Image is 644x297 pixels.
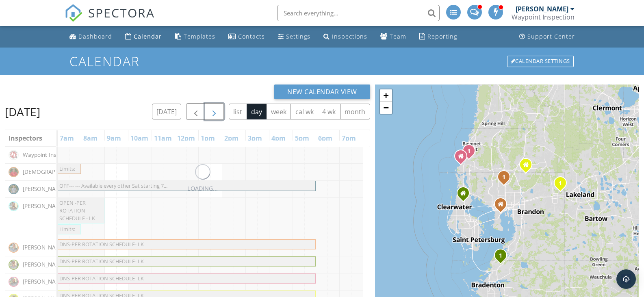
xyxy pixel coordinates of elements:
[467,149,470,154] i: 1
[152,132,174,145] a: 11am
[105,132,123,145] a: 9am
[9,167,19,177] img: christian_3.jpeg
[9,134,42,143] span: Inspectors
[340,104,370,119] button: month
[59,258,144,265] span: DNS-PER ROTATION SCHEDULE- LK
[199,132,217,145] a: 1pm
[318,104,340,119] button: 4 wk
[122,29,165,44] a: Calendar
[9,260,19,270] img: eddie_b_1.jpeg
[9,277,19,287] img: donnie_2.jpeg
[501,204,505,209] div: 2506 W Stroud Ave APT# 107, Tampa FL 33619
[175,132,197,145] a: 12pm
[88,4,155,21] span: SPECTORA
[516,5,568,13] div: [PERSON_NAME]
[187,184,218,193] div: LOADING...
[21,243,67,251] span: [PERSON_NAME]
[526,165,531,169] div: 19261 Stone Hedge Dr, Tampa Fl 33647
[332,33,367,40] div: Inspections
[469,151,474,156] div: 6830 Elderberry Dr, New Port Richey, FL 34653
[291,104,318,119] button: cal wk
[69,54,574,68] h1: Calendar
[616,269,636,289] div: Open Intercom Messenger
[171,29,219,44] a: Templates
[380,89,392,102] a: Zoom in
[152,104,182,119] button: [DATE]
[21,151,77,159] span: Waypoint Inspection
[504,177,509,182] div: 15101 Monet Dr, Tampa, FL 33613
[81,132,100,145] a: 8am
[21,202,67,210] span: [PERSON_NAME]
[390,33,406,40] div: Team
[316,132,334,145] a: 6pm
[21,185,67,193] span: [PERSON_NAME]
[65,4,82,22] img: The Best Home Inspection Software - Spectora
[499,253,502,259] i: 1
[78,33,112,40] div: Dashboard
[59,225,75,233] span: Limits:
[558,181,562,186] i: 1
[340,132,358,145] a: 7pm
[66,29,115,44] a: Dashboard
[9,243,19,253] img: jim_parsons_1.jpeg
[21,260,67,269] span: [PERSON_NAME]
[427,33,457,40] div: Reporting
[59,165,75,172] span: Limits:
[9,184,19,194] img: casey_4.jpeg
[416,29,460,44] a: Reporting
[59,275,144,282] span: DNS-PER ROTATION SCHEDULE- LK
[246,132,264,145] a: 3pm
[134,33,162,40] div: Calendar
[512,13,575,21] div: Waypoint Inspection
[507,56,574,67] div: Calendar Settings
[222,132,241,145] a: 2pm
[238,33,265,40] div: Contacts
[9,150,19,160] img: screenshot_20250418_164326.png
[275,29,314,44] a: Settings
[501,255,505,260] div: 7511 117th Ln E, Palmetto, FL 34221
[229,104,247,119] button: list
[21,168,127,176] span: [DEMOGRAPHIC_DATA][PERSON_NAME]
[463,193,468,198] div: 1932 Meadow Dr, Clearwater Fl 33763
[9,201,19,211] img: ross_1.jpeg
[5,104,40,120] h2: [DATE]
[286,33,310,40] div: Settings
[320,29,371,44] a: Inspections
[377,29,410,44] a: Team
[58,132,76,145] a: 7am
[128,132,150,145] a: 10am
[502,175,505,180] i: 1
[527,33,575,40] div: Support Center
[266,104,291,119] button: week
[186,103,205,120] button: Previous day
[59,199,95,222] span: OPEN -PER ROTATION SCHEDULE - LK
[269,132,288,145] a: 4pm
[21,277,67,286] span: [PERSON_NAME]
[225,29,268,44] a: Contacts
[560,183,565,188] div: 3344 Ivy Holw Dr, Plant City, FL 33565
[274,85,370,99] button: New Calendar View
[184,33,215,40] div: Templates
[277,5,440,21] input: Search everything...
[65,11,155,28] a: SPECTORA
[506,55,575,68] a: Calendar Settings
[59,182,167,189] span: OFF--- --- Available every other Sat starting 7...
[205,103,224,120] button: Next day
[516,29,578,44] a: Support Center
[59,241,144,248] span: DNS-PER ROTATION SCHEDULE- LK
[461,156,466,161] div: 3358 Rock Valley Dr, Holiday Fl 34691
[380,102,392,114] a: Zoom out
[247,104,267,119] button: day
[293,132,311,145] a: 5pm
